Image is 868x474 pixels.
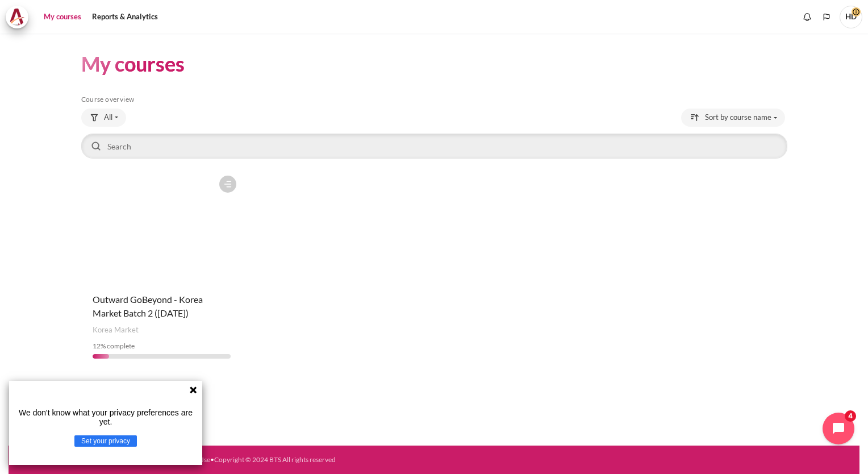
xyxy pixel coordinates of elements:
[81,109,126,127] button: Grouping drop-down menu
[705,112,771,123] span: Sort by course name
[81,95,787,104] h5: Course overview
[214,455,336,464] a: Copyright © 2024 BTS All rights reserved
[93,341,231,351] div: % complete
[799,9,816,26] div: Show notification window with no new notifications
[840,6,862,28] span: HD
[27,455,479,465] div: • • • • •
[74,435,137,447] button: Set your privacy
[93,325,139,336] span: Korea Market
[93,294,203,318] a: Outward GoBeyond - Korea Market Batch 2 ([DATE])
[81,134,787,159] input: Search
[9,34,859,387] section: Content
[93,342,101,350] span: 12
[840,6,862,28] a: User menu
[40,6,85,28] a: My courses
[88,6,162,28] a: Reports & Analytics
[104,112,112,123] span: All
[81,109,787,161] div: Course overview controls
[81,51,185,77] h1: My courses
[9,9,25,26] img: Architeck
[681,109,785,127] button: Sorting drop-down menu
[14,408,198,426] p: We don't know what your privacy preferences are yet.
[6,6,34,28] a: Architeck Architeck
[818,9,835,26] button: Languages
